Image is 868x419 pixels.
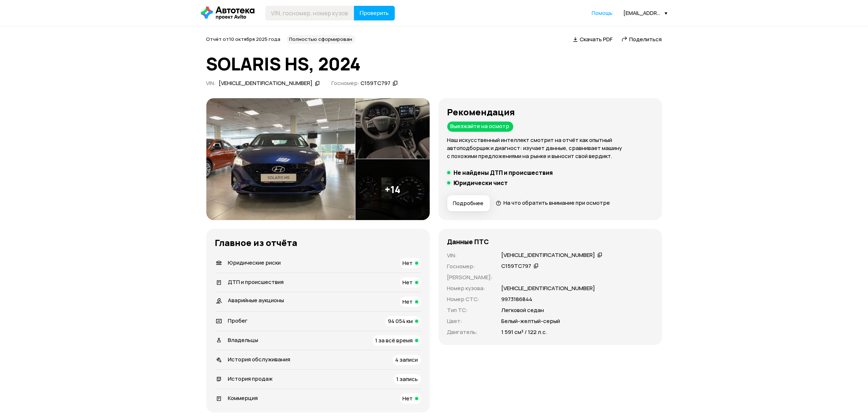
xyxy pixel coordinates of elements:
[447,317,493,325] p: Цвет :
[447,122,513,132] div: Выезжайте на осмотр
[228,317,248,324] span: Пробег
[496,199,610,207] a: На что обратить внимание при осмотре
[580,35,613,43] span: Скачать PDF
[447,262,493,270] p: Госномер :
[447,295,493,303] p: Номер СТС :
[403,259,413,267] span: Нет
[396,356,418,364] span: 4 записи
[228,336,258,344] span: Владельцы
[447,273,493,281] p: [PERSON_NAME] :
[375,337,413,344] span: 1 за всё время
[502,295,533,303] p: 9973186844
[228,296,284,304] span: Аварийные аукционы
[447,306,493,314] p: Тип ТС :
[228,375,273,383] span: История продаж
[354,6,395,20] button: Проверить
[502,251,595,259] div: [VEHICLE_IDENTIFICATION_NUMBER]
[228,278,284,286] span: ДТП и происшествия
[624,9,667,16] div: [EMAIL_ADDRESS][DOMAIN_NAME]
[447,328,493,336] p: Двигатель :
[502,262,532,270] div: С159ТС797
[361,80,390,87] div: С159ТС797
[447,107,653,117] h3: Рекомендация
[447,195,490,211] button: Подробнее
[206,36,281,42] span: Отчёт от 10 октября 2025 года
[360,10,389,16] span: Проверить
[331,79,359,87] span: Госномер:
[502,317,560,325] p: Белый-желтый-серый
[502,328,548,336] p: 1 591 см³ / 122 л.с.
[287,35,355,44] div: Полностью сформирован
[228,259,281,266] span: Юридические риски
[622,35,662,43] a: Поделиться
[573,35,613,43] a: Скачать PDF
[228,355,291,363] span: История обслуживания
[592,9,613,17] a: Помощь
[206,54,662,74] h1: SOLARIS HS, 2024
[228,394,258,402] span: Коммерция
[630,35,662,43] span: Поделиться
[503,199,610,207] span: На что обратить внимание при осмотре
[447,251,493,260] p: VIN :
[502,284,595,292] p: [VEHICLE_IDENTIFICATION_NUMBER]
[215,238,421,248] h3: Главное из отчёта
[403,395,413,402] span: Нет
[397,375,418,383] span: 1 запись
[219,80,313,87] div: [VEHICLE_IDENTIFICATION_NUMBER]
[447,136,653,160] p: Наш искусственный интеллект смотрит на отчёт как опытный автоподборщик и диагност: изучает данные...
[454,179,508,187] h5: Юридически чист
[265,6,354,20] input: VIN, госномер, номер кузова
[388,317,413,325] span: 94 054 км
[447,284,493,292] p: Номер кузова :
[206,79,216,87] span: VIN :
[403,298,413,305] span: Нет
[403,278,413,286] span: Нет
[447,238,489,246] h4: Данные ПТС
[502,306,544,314] p: Легковой седан
[592,9,613,16] span: Помощь
[453,200,484,207] span: Подробнее
[454,169,553,176] h5: Не найдены ДТП и происшествия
